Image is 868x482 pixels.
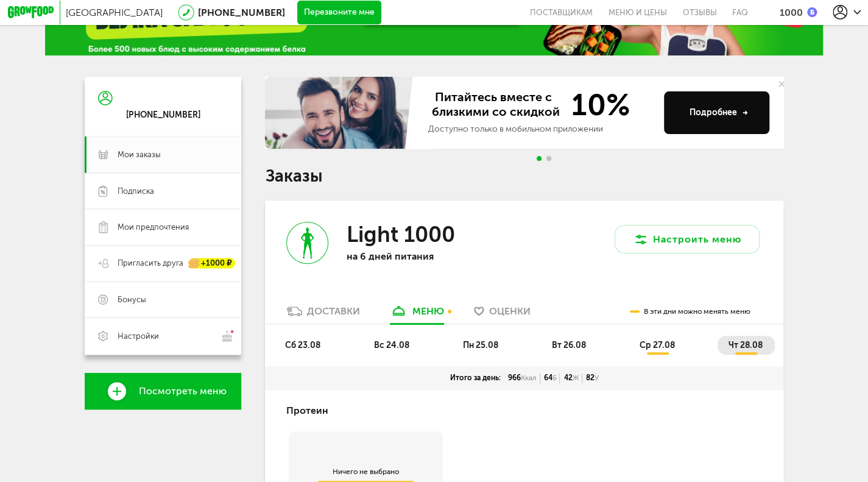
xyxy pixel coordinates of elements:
div: В эти дни можно менять меню [630,299,750,324]
span: Мои предпочтения [118,222,189,233]
div: Подробнее [690,107,748,119]
span: Go to slide 1 [537,156,542,161]
span: Посмотреть меню [139,386,227,397]
span: ср 27.08 [640,340,675,350]
span: Питайтесь вместе с близкими со скидкой [428,90,563,120]
h4: Протеин [286,399,328,422]
img: bonus_b.cdccf46.png [807,7,817,17]
span: Б [552,374,556,382]
a: Посмотреть меню [85,373,241,409]
div: 82 [582,374,602,383]
span: вс 24.08 [374,340,409,350]
span: Пригласить друга [118,258,183,269]
a: [PHONE_NUMBER] [198,7,285,18]
a: Доставки [280,305,365,324]
span: Ккал [521,374,537,382]
div: Ничего не выбрано [317,467,414,477]
h1: Заказы [265,168,783,184]
div: Доставки [307,305,360,317]
div: Доступно только в мобильном приложении [428,123,654,135]
span: Ж [572,374,579,382]
div: +1000 ₽ [189,258,235,269]
span: Мои заказы [118,149,161,160]
span: [GEOGRAPHIC_DATA] [66,7,163,18]
span: У [595,374,599,382]
span: 10% [563,90,630,120]
span: пн 25.08 [463,340,498,350]
div: 42 [560,374,582,383]
p: на 6 дней питания [347,250,503,262]
div: 1000 [780,7,803,18]
div: [PHONE_NUMBER] [126,110,200,121]
div: 966 [504,374,540,383]
span: вт 26.08 [552,340,586,350]
span: Go to slide 2 [546,156,551,161]
a: Оценки [468,305,537,324]
a: Подписка [85,173,241,209]
div: меню [412,305,444,317]
span: Оценки [489,305,531,317]
a: Настройки [85,317,241,355]
span: сб 23.08 [285,340,320,350]
a: Бонусы [85,282,241,317]
button: Подробнее [664,91,769,133]
button: Перезвоните мне [297,1,382,25]
span: чт 28.08 [729,340,763,350]
a: меню [384,305,450,324]
span: Бонусы [118,294,146,305]
img: family-banner.579af9d.jpg [265,77,415,149]
div: 64 [540,374,560,383]
a: Пригласить друга +1000 ₽ [85,246,241,282]
a: Мои заказы [85,136,241,172]
span: Настройки [118,331,159,342]
button: Настроить меню [615,225,760,254]
a: Мои предпочтения [85,209,241,245]
h3: Light 1000 [347,222,455,247]
div: Итого за день: [446,374,504,383]
span: Подписка [118,186,154,197]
